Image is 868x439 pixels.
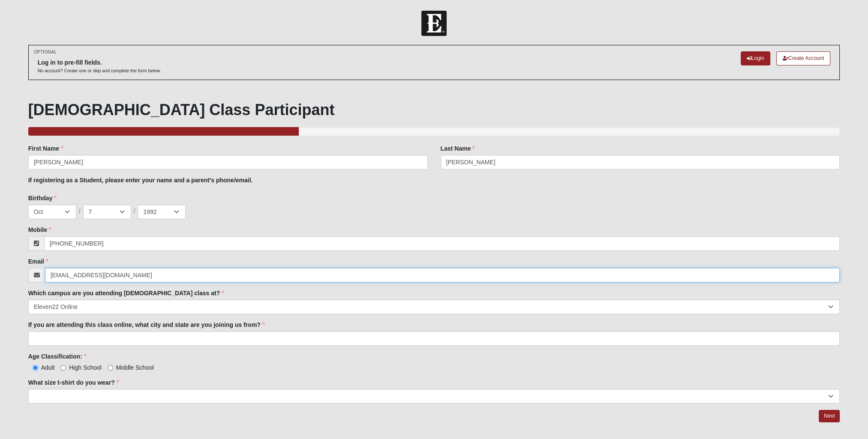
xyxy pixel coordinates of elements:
[79,207,81,216] span: /
[28,378,119,387] label: What size t-shirt do you wear?
[134,207,135,216] span: /
[28,352,87,361] label: Age Classification:
[819,410,840,422] a: Next
[28,194,57,202] label: Birthday
[421,11,447,36] img: Church of Eleven22 Logo
[38,59,161,66] h6: Log in to pre-fill fields.
[28,320,265,329] label: If you are attending this class online, what city and state are you joining us from?
[41,364,55,371] span: Adult
[60,365,66,371] input: High School
[741,51,770,65] a: Login
[441,144,475,153] label: Last Name
[28,101,840,119] h1: [DEMOGRAPHIC_DATA] Class Participant
[108,365,113,371] input: Middle School
[28,225,51,234] label: Mobile
[33,365,38,371] input: Adult
[34,49,57,55] small: OPTIONAL
[28,289,225,297] label: Which campus are you attending [DEMOGRAPHIC_DATA] class at?
[69,364,102,371] span: High School
[28,177,253,184] b: If registering as a Student, please enter your name and a parent's phone/email.
[28,144,63,153] label: First Name
[28,257,48,266] label: Email
[776,51,831,65] a: Create Account
[38,68,161,74] p: No account? Create one or skip and complete the form below.
[116,364,154,371] span: Middle School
